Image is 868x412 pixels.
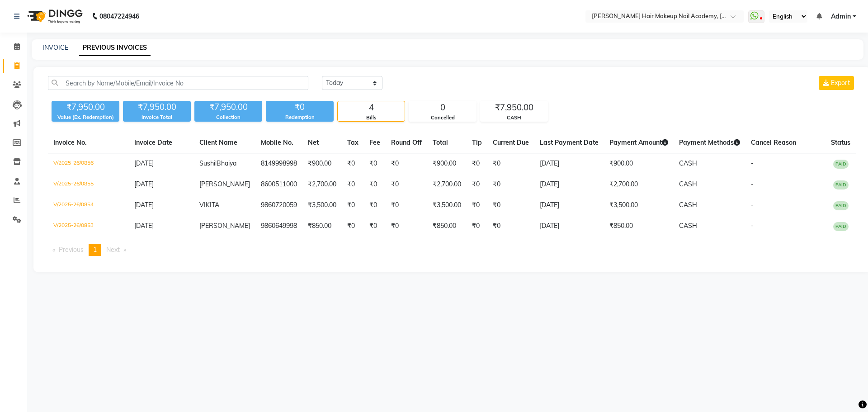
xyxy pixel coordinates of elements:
span: Client Name [199,138,237,147]
div: 0 [409,101,476,114]
td: ₹0 [364,195,386,216]
td: [DATE] [534,195,604,216]
td: ₹2,700.00 [302,174,342,195]
td: V/2025-26/0856 [48,153,129,175]
td: ₹900.00 [302,153,342,175]
div: Cancelled [409,114,476,122]
span: Export [831,79,850,87]
td: ₹0 [386,195,427,216]
span: Previous [59,246,84,254]
span: - [751,159,754,167]
span: VIKITA [199,201,219,209]
span: Invoice Date [134,138,172,147]
td: ₹0 [487,174,534,195]
span: [DATE] [134,159,154,167]
td: V/2025-26/0854 [48,195,129,216]
span: Admin [831,12,851,21]
div: ₹7,950.00 [52,101,119,114]
td: ₹0 [487,195,534,216]
div: Bills [338,114,405,122]
span: Tax [347,138,359,147]
span: - [751,222,754,230]
div: ₹7,950.00 [194,101,262,114]
td: 9860649998 [255,216,302,237]
td: ₹0 [487,153,534,175]
td: ₹0 [364,174,386,195]
a: INVOICE [42,43,68,52]
td: [DATE] [534,216,604,237]
button: Export [819,76,854,90]
span: [DATE] [134,222,154,230]
input: Search by Name/Mobile/Email/Invoice No [48,76,308,90]
td: V/2025-26/0853 [48,216,129,237]
div: Collection [194,114,262,121]
td: [DATE] [534,174,604,195]
span: PAID [833,160,849,169]
span: Sushil [199,159,217,167]
span: Cancel Reason [751,138,796,147]
div: CASH [481,114,547,122]
td: ₹0 [467,174,487,195]
td: ₹0 [342,174,364,195]
span: 1 [93,246,97,254]
div: Redemption [266,114,334,121]
td: ₹850.00 [302,216,342,237]
td: 8149998998 [255,153,302,175]
a: PREVIOUS INVOICES [79,40,151,56]
span: - [751,201,754,209]
td: ₹900.00 [604,153,674,175]
span: Tip [472,138,482,147]
span: Round Off [391,138,422,147]
nav: Pagination [48,244,856,256]
div: ₹0 [266,101,334,114]
span: CASH [679,222,697,230]
span: [PERSON_NAME] [199,222,250,230]
span: Invoice No. [53,138,87,147]
span: [DATE] [134,201,154,209]
td: [DATE] [534,153,604,175]
td: ₹0 [467,153,487,175]
div: ₹7,950.00 [123,101,191,114]
td: 8600511000 [255,174,302,195]
td: ₹0 [467,216,487,237]
span: Status [831,138,850,147]
span: [DATE] [134,180,154,188]
span: PAID [833,222,849,231]
img: logo [23,4,85,29]
span: PAID [833,180,849,189]
td: ₹0 [364,153,386,175]
td: ₹0 [467,195,487,216]
span: - [751,180,754,188]
span: [PERSON_NAME] [199,180,250,188]
td: ₹850.00 [604,216,674,237]
td: 9860720059 [255,195,302,216]
span: Mobile No. [261,138,293,147]
span: Net [308,138,319,147]
span: CASH [679,159,697,167]
span: Next [106,246,120,254]
div: ₹7,950.00 [481,101,547,114]
span: Last Payment Date [540,138,599,147]
td: ₹850.00 [427,216,467,237]
td: ₹3,500.00 [302,195,342,216]
td: ₹0 [342,195,364,216]
td: ₹0 [386,216,427,237]
td: ₹0 [342,153,364,175]
td: ₹0 [487,216,534,237]
span: PAID [833,201,849,210]
td: V/2025-26/0855 [48,174,129,195]
div: Value (Ex. Redemption) [52,114,119,121]
td: ₹900.00 [427,153,467,175]
span: CASH [679,180,697,188]
span: CASH [679,201,697,209]
td: ₹2,700.00 [427,174,467,195]
span: Bhaiya [217,159,236,167]
div: Invoice Total [123,114,191,121]
td: ₹0 [386,153,427,175]
td: ₹0 [364,216,386,237]
span: Total [433,138,448,147]
td: ₹0 [342,216,364,237]
td: ₹2,700.00 [604,174,674,195]
td: ₹3,500.00 [604,195,674,216]
span: Fee [369,138,380,147]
